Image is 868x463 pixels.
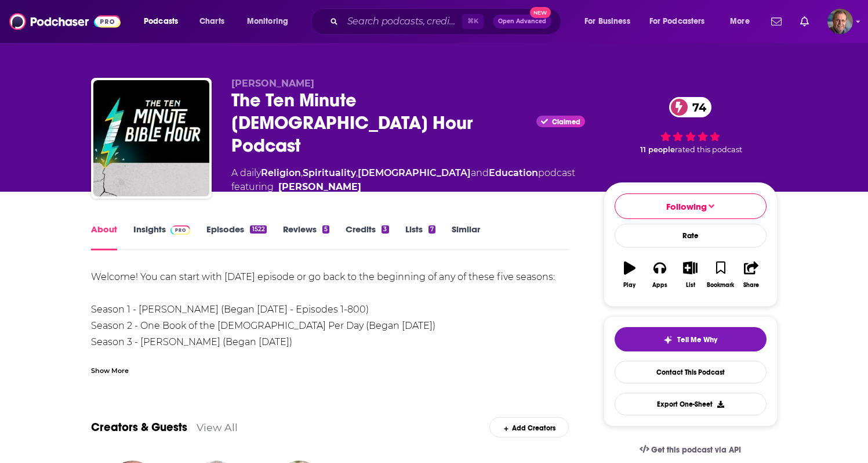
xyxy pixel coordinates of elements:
[530,7,551,18] span: New
[652,282,667,289] div: Apps
[615,327,767,351] button: tell me why sparkleTell Me Why
[615,193,767,219] button: Following
[827,9,853,34] span: Logged in as dan82658
[231,78,314,89] span: [PERSON_NAME]
[827,9,853,34] button: Show profile menu
[827,9,853,34] img: User Profile
[736,254,766,296] button: Share
[206,224,266,250] a: Episodes1522
[489,417,569,437] div: Add Creators
[452,224,480,250] a: Similar
[615,361,767,383] a: Contact This Podcast
[405,224,435,250] a: Lists7
[428,225,435,234] div: 7
[197,421,238,433] a: View All
[199,13,224,30] span: Charts
[250,225,266,234] div: 1522
[767,12,786,31] a: Show notifications dropdown
[706,254,736,296] button: Bookmark
[91,420,187,435] a: Creators & Guests
[493,15,551,28] button: Open AdvancedNew
[615,224,767,247] div: Rate
[343,12,462,31] input: Search podcasts, credits, & more...
[623,282,635,289] div: Play
[675,254,705,296] button: List
[231,180,575,194] span: featuring
[604,78,778,173] div: 74 11 peoplerated this podcast
[247,13,288,30] span: Monitoring
[722,12,764,31] button: open menu
[283,224,329,250] a: Reviews5
[278,180,361,194] a: Matt Whitman
[584,13,630,30] span: For Business
[356,167,358,178] span: ,
[743,282,759,289] div: Share
[615,393,767,415] button: Export One-Sheet
[231,166,575,194] div: A daily podcast
[615,254,645,296] button: Play
[192,12,231,31] a: Charts
[651,445,741,455] span: Get this podcast via API
[642,12,722,31] button: open menu
[681,97,712,117] span: 74
[471,167,489,178] span: and
[640,145,675,154] span: 11 people
[649,13,705,30] span: For Podcasters
[301,167,303,178] span: ,
[707,282,734,289] div: Bookmark
[666,201,707,212] span: Following
[9,10,121,33] img: Podchaser - Follow, Share and Rate Podcasts
[489,167,538,178] a: Education
[675,145,742,154] span: rated this podcast
[462,14,484,29] span: ⌘ K
[322,8,572,35] div: Search podcasts, credits, & more...
[346,224,388,250] a: Credits3
[93,80,209,196] img: The Ten Minute Bible Hour Podcast
[144,13,178,30] span: Podcasts
[663,335,673,344] img: tell me why sparkle
[133,224,191,250] a: InsightsPodchaser Pro
[136,12,193,31] button: open menu
[669,97,712,117] a: 74
[677,335,717,344] span: Tell Me Why
[730,13,750,30] span: More
[686,282,695,289] div: List
[322,225,329,234] div: 5
[645,254,675,296] button: Apps
[358,167,471,178] a: [DEMOGRAPHIC_DATA]
[261,167,301,178] a: Religion
[170,225,191,235] img: Podchaser Pro
[552,119,580,125] span: Claimed
[796,12,813,31] a: Show notifications dropdown
[498,19,546,24] span: Open Advanced
[239,12,303,31] button: open menu
[303,167,356,178] a: Spirituality
[91,224,117,250] a: About
[576,12,645,31] button: open menu
[382,225,388,234] div: 3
